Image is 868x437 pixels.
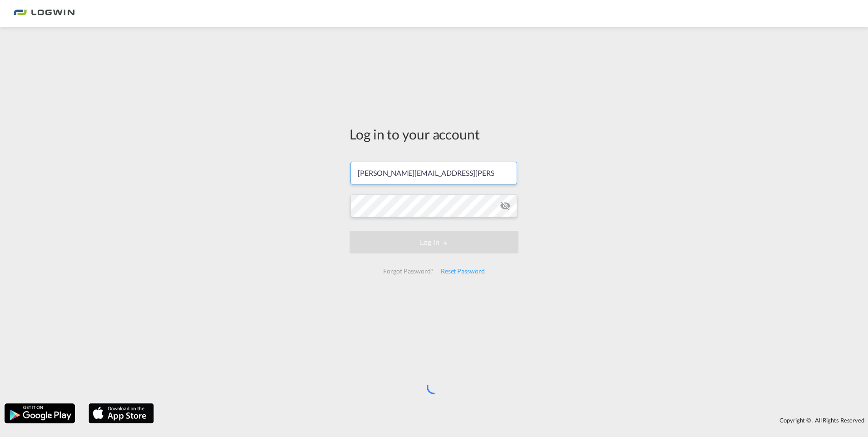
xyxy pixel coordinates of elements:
[4,402,76,424] img: google.png
[437,263,488,279] div: Reset Password
[350,124,518,144] div: Log in to your account
[500,200,511,211] md-icon: icon-eye-off
[350,231,518,253] button: LOGIN
[88,402,155,424] img: apple.png
[350,162,517,184] input: Enter email/phone number
[158,412,868,428] div: Copyright © . All Rights Reserved
[14,4,75,24] img: bc73a0e0d8c111efacd525e4c8ad7d32.png
[380,263,437,279] div: Forgot Password?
